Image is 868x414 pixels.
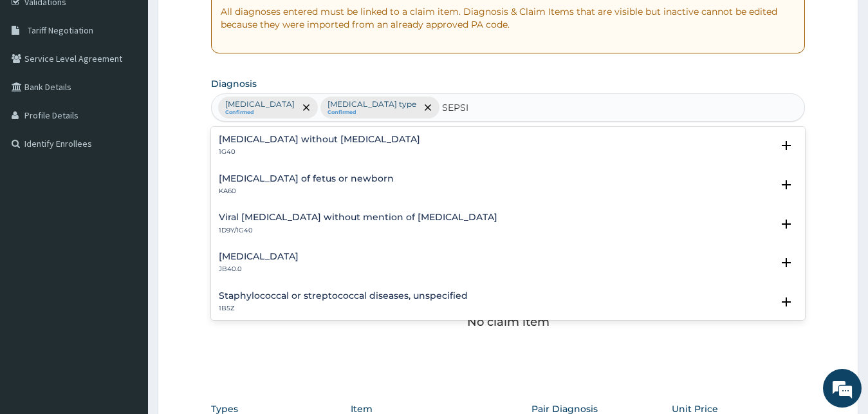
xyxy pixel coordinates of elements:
[211,77,257,90] label: Diagnosis
[6,277,245,322] textarea: Type your message and hit 'Enter'
[28,24,93,36] span: Tariff Negotiation
[219,291,468,301] h4: Staphylococcal or streptococcal diseases, unspecified
[221,5,796,31] p: All diagnoses entered must be linked to a claim item. Diagnosis & Claim Items that are visible bu...
[219,304,468,313] p: 1B5Z
[211,6,242,37] div: Minimize live chat window
[24,64,52,97] img: d_794563401_company_1708531726252_794563401
[779,177,794,193] i: open select status
[219,135,420,144] h4: [MEDICAL_DATA] without [MEDICAL_DATA]
[225,109,295,116] small: Confirmed
[67,72,216,89] div: Chat with us now
[219,187,394,196] p: KA60
[779,294,794,310] i: open select status
[219,174,394,183] h4: [MEDICAL_DATA] of fetus or newborn
[219,265,299,274] p: JB40.0
[779,138,794,153] i: open select status
[422,102,434,113] span: remove selection option
[328,109,416,116] small: Confirmed
[779,216,794,232] i: open select status
[219,252,299,261] h4: [MEDICAL_DATA]
[300,102,312,113] span: remove selection option
[219,226,497,235] p: 1D9Y/1G40
[328,99,416,109] p: [MEDICAL_DATA] type
[219,212,497,222] h4: Viral [MEDICAL_DATA] without mention of [MEDICAL_DATA]
[219,147,420,156] p: 1G40
[779,255,794,270] i: open select status
[467,315,549,328] p: No claim item
[75,125,178,255] span: We're online!
[225,99,295,109] p: [MEDICAL_DATA]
